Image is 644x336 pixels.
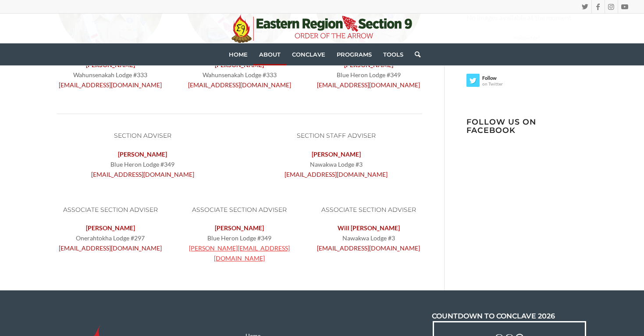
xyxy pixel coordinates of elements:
span: Conclave [292,51,325,58]
a: Search [409,43,420,65]
strong: [PERSON_NAME] [118,150,167,158]
a: [EMAIL_ADDRESS][DOMAIN_NAME] [317,81,420,89]
span: on Twitter [466,80,527,86]
span: Home [229,51,248,58]
a: [PERSON_NAME][EMAIL_ADDRESS][DOMAIN_NAME] [189,244,290,262]
h6: SECTION STAFF ADVISER [250,132,422,139]
strong: [PERSON_NAME] [215,224,264,232]
strong: Will [PERSON_NAME] [338,224,400,232]
span: COUNTDOWN TO CONCLAVE 2026 [432,312,555,320]
a: [EMAIL_ADDRESS][DOMAIN_NAME] [59,81,162,89]
a: Followon Twitter [466,74,527,91]
strong: [PERSON_NAME] [86,224,135,232]
a: Home [223,43,253,65]
a: About [253,43,286,65]
a: Conclave [286,43,331,65]
h6: ASSOCIATE SECTION ADVISER [186,207,293,213]
p: Wahunsenakah Lodge #333 [57,60,164,90]
p: Onerahtokha Lodge #297 [57,223,164,253]
h6: ASSOCIATE SECTION ADVISER [57,207,164,213]
p: Blue Heron Lodge #349 [57,149,229,179]
strong: Follow [466,74,527,80]
a: Programs [331,43,377,65]
a: [EMAIL_ADDRESS][DOMAIN_NAME] [317,244,420,252]
strong: [PERSON_NAME] [312,150,361,158]
a: Tools [377,43,409,65]
a: [EMAIL_ADDRESS][DOMAIN_NAME] [91,171,194,178]
p: Nawakwa Lodge #3 [250,149,422,179]
p: Wahunsenakah Lodge #333 [186,60,293,90]
h6: ASSOCIATE SECTION ADVISER [315,207,422,213]
p: Blue Heron Lodge #349 [186,223,293,263]
span: Programs [337,51,372,58]
span: Tools [383,51,403,58]
span: About [259,51,281,58]
h3: Follow us on Facebook [466,118,587,135]
h6: SECTION ADVISER [57,132,229,139]
p: Nawakwa Lodge #3 [315,223,422,253]
p: Blue Heron Lodge #349 [315,60,422,90]
a: [EMAIL_ADDRESS][DOMAIN_NAME] [59,244,162,252]
a: [EMAIL_ADDRESS][DOMAIN_NAME] [188,81,291,89]
a: [EMAIL_ADDRESS][DOMAIN_NAME] [285,171,388,178]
